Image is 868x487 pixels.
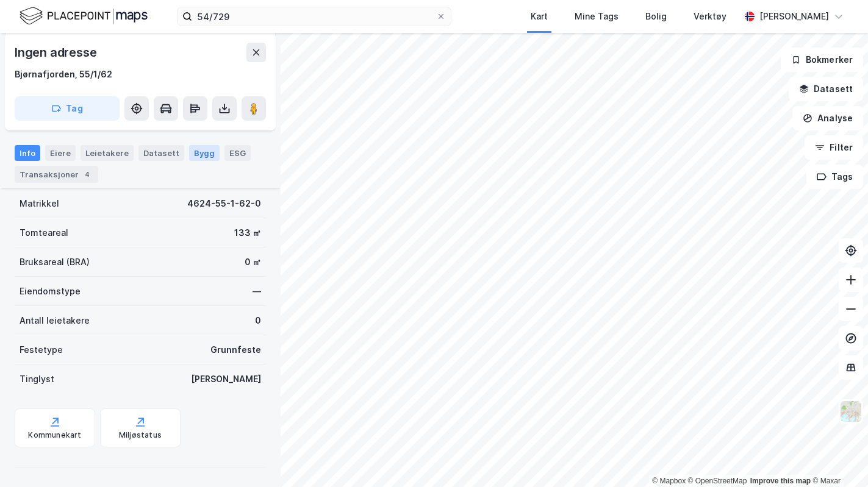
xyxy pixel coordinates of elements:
[138,145,184,161] div: Datasett
[759,9,829,24] div: [PERSON_NAME]
[45,145,76,161] div: Eiere
[789,77,863,101] button: Datasett
[234,226,261,240] div: 133 ㎡
[20,284,81,299] div: Eiendomstype
[81,168,93,180] div: 4
[192,7,436,26] input: Søk på adresse, matrikkel, gårdeiere, leietakere eller personer
[210,343,261,357] div: Grunnfeste
[694,9,726,24] div: Verktøy
[191,372,261,386] div: [PERSON_NAME]
[20,313,90,328] div: Antall leietakere
[119,430,162,440] div: Miljøstatus
[792,106,863,130] button: Analyse
[575,9,619,24] div: Mine Tags
[245,255,261,269] div: 0 ㎡
[15,43,99,62] div: Ingen adresse
[15,96,120,121] button: Tag
[20,196,59,211] div: Matrikkel
[806,165,863,189] button: Tags
[805,135,863,160] button: Filter
[187,196,261,211] div: 4624-55-1-62-0
[253,284,261,299] div: —
[645,9,667,24] div: Bolig
[20,255,90,269] div: Bruksareal (BRA)
[28,430,81,440] div: Kommunekart
[15,67,112,82] div: Bjørnafjorden, 55/1/62
[839,400,863,423] img: Z
[750,477,811,485] a: Improve this map
[807,428,868,487] iframe: Chat Widget
[189,145,220,161] div: Bygg
[81,145,134,161] div: Leietakere
[20,372,54,386] div: Tinglyst
[20,5,148,27] img: logo.f888ab2527a4732fd821a326f86c7f29.svg
[255,313,261,328] div: 0
[15,166,98,183] div: Transaksjoner
[531,9,548,24] div: Kart
[807,428,868,487] div: Kontrollprogram for chat
[224,145,251,161] div: ESG
[781,48,863,72] button: Bokmerker
[652,477,686,485] a: Mapbox
[15,145,40,161] div: Info
[20,226,68,240] div: Tomteareal
[688,477,747,485] a: OpenStreetMap
[20,343,63,357] div: Festetype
